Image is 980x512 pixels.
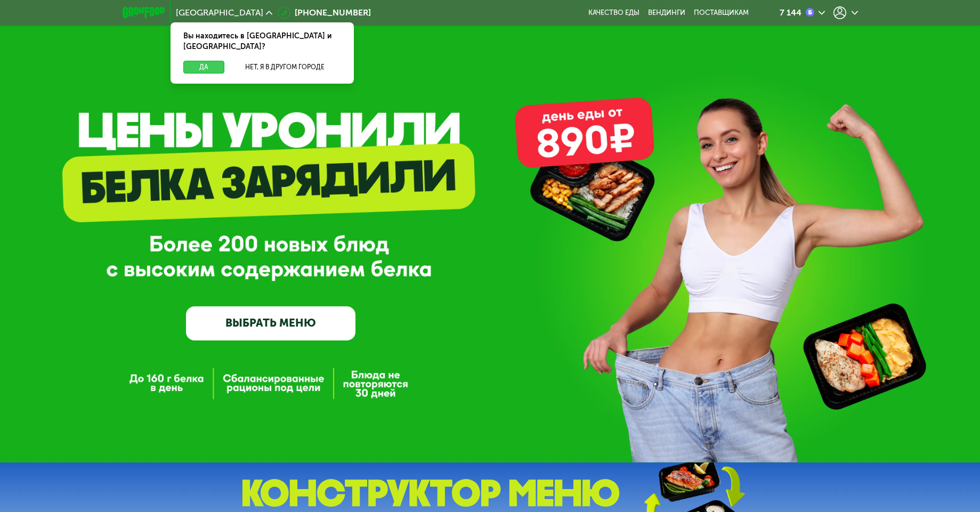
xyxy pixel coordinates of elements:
a: [PHONE_NUMBER] [278,6,371,19]
div: 7 144 [780,9,801,17]
button: Нет, я в другом городе [229,61,341,74]
a: Качество еды [588,9,639,17]
div: Вы находитесь в [GEOGRAPHIC_DATA] и [GEOGRAPHIC_DATA]? [171,22,354,61]
div: поставщикам [694,9,749,17]
a: ВЫБРАТЬ МЕНЮ [186,306,355,340]
button: Да [183,61,224,74]
a: Вендинги [648,9,685,17]
span: [GEOGRAPHIC_DATA] [176,9,263,17]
